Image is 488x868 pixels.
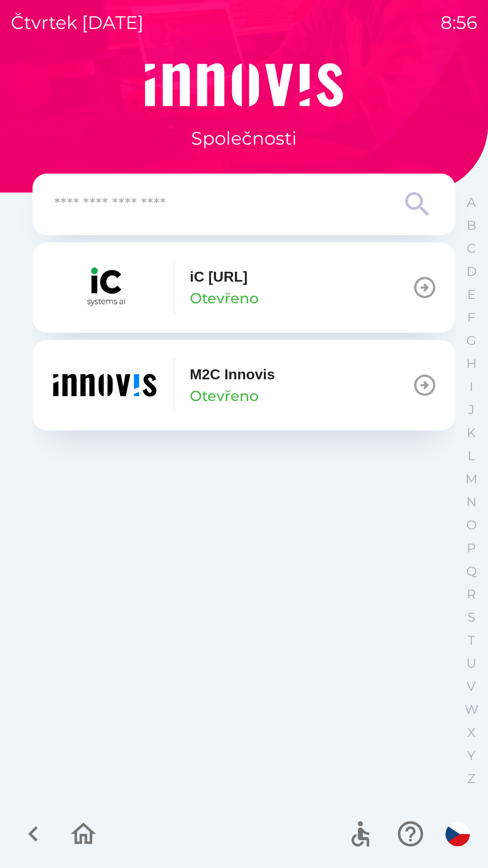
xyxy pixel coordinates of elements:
p: J [468,402,474,418]
button: Q [460,560,483,583]
p: X [467,725,475,741]
button: B [460,214,483,237]
button: Z [460,767,483,790]
p: V [467,679,476,694]
button: U [460,652,483,675]
button: V [460,675,483,698]
button: I [460,375,483,398]
p: F [467,310,475,325]
button: L [460,444,483,467]
button: N [460,491,483,514]
p: P [467,540,476,556]
button: iC [URL]Otevřeno [33,242,455,333]
p: iC [URL] [190,266,248,288]
p: Společnosti [191,125,297,152]
p: U [466,656,476,671]
p: I [469,379,473,395]
button: S [460,606,483,629]
p: B [467,217,476,233]
img: ef454dd6-c04b-4b09-86fc-253a1223f7b7.png [51,358,159,412]
img: Logo [33,63,455,107]
button: M2C InnovisOtevřeno [33,340,455,430]
button: H [460,352,483,375]
button: Y [460,744,483,767]
button: F [460,306,483,329]
p: G [466,333,476,349]
img: cs flag [446,822,470,846]
p: T [468,632,475,648]
p: čtvrtek [DATE] [11,9,144,36]
button: A [460,191,483,214]
button: T [460,629,483,652]
button: G [460,329,483,352]
p: Q [466,563,477,579]
p: N [466,494,477,510]
p: 8:56 [441,9,477,36]
button: E [460,283,483,306]
p: L [468,448,475,464]
p: Otevřeno [190,385,258,407]
p: S [468,609,475,625]
p: M [465,471,478,487]
p: R [467,586,476,602]
button: W [460,698,483,721]
p: H [466,356,477,372]
button: K [460,421,483,444]
p: A [467,194,476,210]
button: X [460,721,483,744]
p: K [467,425,476,441]
button: M [460,467,483,491]
p: O [466,517,477,533]
img: 0b57a2db-d8c2-416d-bc33-8ae43c84d9d8.png [51,260,159,315]
p: C [467,241,476,256]
p: M2C Innovis [190,363,275,385]
button: C [460,237,483,260]
p: D [466,264,477,279]
p: Y [467,748,475,764]
button: J [460,398,483,421]
p: E [467,287,476,302]
button: O [460,514,483,537]
p: W [465,702,479,717]
button: R [460,583,483,606]
button: D [460,260,483,283]
p: Otevřeno [190,288,258,309]
p: Z [467,771,475,787]
button: P [460,537,483,560]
